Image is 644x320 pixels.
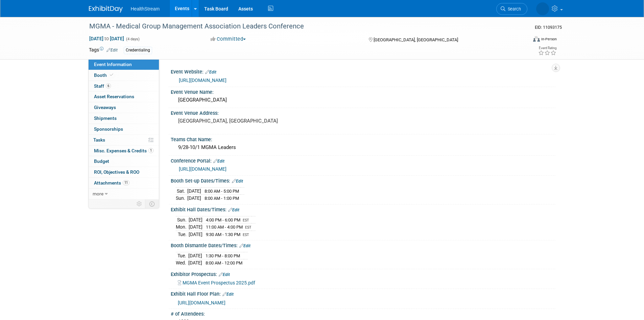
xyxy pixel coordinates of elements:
div: MGMA - Medical Group Management Association Leaders Conference [87,20,517,33]
a: ROI, Objectives & ROO [89,167,159,177]
span: to [103,36,110,41]
span: 8:00 AM - 12:00 PM [206,260,242,265]
a: more [89,189,159,199]
td: Wed. [176,259,188,266]
span: Staff [94,83,111,89]
span: Attachments [94,180,129,186]
div: Event Rating [538,46,556,50]
td: Tue. [176,231,189,238]
a: Edit [222,292,234,297]
a: [URL][DOMAIN_NAME] [178,300,225,305]
a: Edit [228,208,239,212]
td: [DATE] [187,195,201,202]
a: Edit [106,48,118,52]
div: Exhibit Hall Floor Plan: [171,289,555,298]
span: 6 [106,83,111,88]
span: [DATE] [DATE] [89,36,124,42]
a: Edit [232,179,243,184]
td: [DATE] [189,231,202,238]
span: (4 days) [125,37,140,41]
img: Wendy Nixx [536,2,549,15]
div: Event Venue Address: [171,108,555,116]
span: 8:00 AM - 1:00 PM [205,196,239,201]
pre: [GEOGRAPHIC_DATA], [GEOGRAPHIC_DATA] [178,118,324,124]
span: Event Information [94,62,132,67]
a: [URL][DOMAIN_NAME] [179,78,226,83]
span: Giveaways [94,105,116,110]
span: Event ID: 11093175 [535,25,562,30]
img: Format-Inperson.png [533,36,540,42]
div: Event Format [487,35,557,45]
span: Asset Reservations [94,94,134,99]
a: Edit [239,243,251,248]
a: Staff6 [89,81,159,91]
img: ExhibitDay [89,6,123,13]
button: Committed [208,36,248,43]
td: Personalize Event Tab Strip [134,199,145,208]
span: ROI, Objectives & ROO [94,169,139,175]
span: more [93,191,103,196]
td: [DATE] [189,223,202,231]
div: Teams Chat Name: [171,134,555,143]
a: Edit [219,272,230,277]
a: [URL][DOMAIN_NAME] [179,166,226,172]
a: Giveaways [89,102,159,113]
a: Search [496,3,527,15]
a: Tasks [89,135,159,145]
span: Budget [94,158,109,164]
td: Sun. [176,195,187,202]
span: Shipments [94,115,117,121]
span: 11:00 AM - 4:00 PM [206,225,243,230]
td: Tue. [176,252,188,259]
div: In-Person [541,37,557,42]
span: Search [505,6,521,12]
td: Sat. [176,187,187,195]
td: [DATE] [187,187,201,195]
a: Shipments [89,113,159,124]
td: [DATE] [188,252,202,259]
a: Event Information [89,59,159,70]
span: 8:00 AM - 5:00 PM [205,189,239,194]
span: HealthStream [131,6,160,12]
div: Conference Portal: [171,156,555,165]
span: 11 [123,180,129,185]
div: 9/28-10/1 MGMA Leaders [176,142,550,153]
i: Booth reservation complete [110,73,113,77]
div: Event Website: [171,67,555,76]
a: Asset Reservations [89,91,159,102]
div: Event Venue Name: [171,87,555,95]
td: [DATE] [189,216,202,223]
span: EST [245,225,252,230]
div: Booth Set-up Dates/Times: [171,176,555,185]
td: [DATE] [188,259,202,266]
div: # of Attendees: [171,309,555,317]
a: MGMA Event Prospectus 2025.pdf [178,280,255,285]
span: EST [243,233,249,237]
span: Booth [94,72,115,78]
span: 1:30 PM - 8:00 PM [206,253,240,258]
a: Sponsorships [89,124,159,134]
span: EST [243,218,249,222]
a: Edit [213,159,224,164]
td: Tags [89,46,118,54]
div: [GEOGRAPHIC_DATA] [176,95,550,105]
span: 9:30 AM - 1:30 PM [206,232,240,237]
span: [GEOGRAPHIC_DATA], [GEOGRAPHIC_DATA] [374,37,458,42]
div: Exhibit Hall Dates/Times: [171,205,555,213]
span: Misc. Expenses & Credits [94,148,153,153]
a: Misc. Expenses & Credits1 [89,146,159,156]
a: Budget [89,156,159,167]
a: Booth [89,70,159,81]
span: 1 [148,148,153,153]
a: Attachments11 [89,178,159,188]
div: Exhibitor Prospectus: [171,269,555,278]
td: Sun. [176,216,189,223]
span: 4:00 PM - 6:00 PM [206,217,240,222]
span: Sponsorships [94,126,123,132]
td: Mon. [176,223,189,231]
div: Booth Dismantle Dates/Times: [171,240,555,249]
span: MGMA Event Prospectus 2025.pdf [183,280,255,285]
td: Toggle Event Tabs [145,199,159,208]
div: Credentialing [124,47,152,54]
